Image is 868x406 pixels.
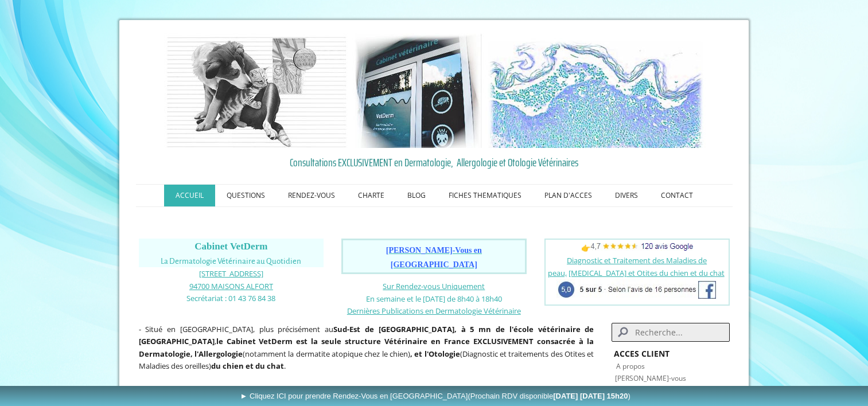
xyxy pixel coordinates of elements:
strong: Sud-Est de [GEOGRAPHIC_DATA], à 5 mn de l'école vétérinaire de [GEOGRAPHIC_DATA] [139,324,594,347]
span: - Situé en [GEOGRAPHIC_DATA], plus précisément au , (notamment la dermatite atopique chez le chie... [139,324,594,372]
span: Secrétariat : 01 43 76 84 38 [186,293,275,303]
a: CHARTE [347,185,396,206]
a: [PERSON_NAME]-vous [615,373,686,383]
a: Dernières Publications en Dermatologie Vétérinaire [347,305,521,316]
b: , et l'Otologie [410,349,460,359]
a: DIVERS [604,185,649,206]
span: [PERSON_NAME]-Vous en [GEOGRAPHIC_DATA] [386,246,482,269]
a: Diagnostic et Traitement des Maladies de peau, [548,255,707,278]
a: [STREET_ADDRESS] [199,268,263,279]
a: [MEDICAL_DATA] et Otites du chien et du chat [569,268,725,278]
a: ACCUEIL [164,185,215,206]
strong: le [216,336,223,346]
span: 94700 MAISONS ALFORT [189,281,273,291]
a: [PERSON_NAME]-Vous en [GEOGRAPHIC_DATA] [386,247,482,269]
span: En semaine et le [DATE] de 8h40 à 18h40 [366,294,502,304]
a: BLOG [396,185,437,206]
a: QUESTIONS [215,185,277,206]
a: Avant le Rendez-Vous [615,385,684,395]
span: 👉 [581,243,693,253]
span: La Dermatologie Vétérinaire au Quotidien [161,257,301,266]
a: PLAN D'ACCES [533,185,604,206]
a: Sur Rendez-vous Uniquement [383,281,485,291]
span: ► Cliquez ICI pour prendre Rendez-Vous en [GEOGRAPHIC_DATA] [240,392,630,400]
a: Consultations EXCLUSIVEMENT en Dermatologie, Allergologie et Otologie Vétérinaires [139,154,730,171]
a: 94700 MAISONS ALFORT [189,280,273,291]
span: (Prochain RDV disponible ) [468,392,630,400]
b: France EXCLUSIVEMENT consacrée à la Dermatologie, l'Allergologie [139,336,594,359]
a: CONTACT [649,185,704,206]
strong: ACCES CLIENT [614,348,670,359]
span: Dernières Publications en Dermatologie Vétérinaire [347,306,521,316]
b: [DATE] [DATE] 15h20 [553,392,628,400]
input: Search [612,323,729,342]
a: FICHES THEMATIQUES [437,185,533,206]
span: [STREET_ADDRESS] [199,268,263,279]
b: Cabinet VetDerm est la seule structure Vétérinaire en [227,336,441,346]
strong: du chien et du chat [211,361,284,371]
a: A propos [616,361,645,371]
span: Cabinet VetDerm [194,241,267,252]
a: RENDEZ-VOUS [277,185,347,206]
